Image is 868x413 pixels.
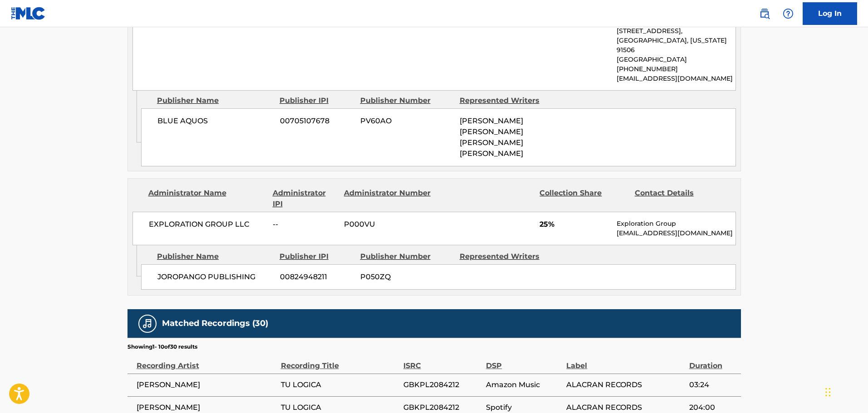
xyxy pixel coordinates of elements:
[617,36,735,55] p: [GEOGRAPHIC_DATA], [US_STATE] 91506
[617,26,735,36] p: [STREET_ADDRESS],
[635,188,723,209] div: Contact Details
[617,219,735,228] p: Exploration Group
[617,228,735,238] p: [EMAIL_ADDRESS][DOMAIN_NAME]
[157,251,273,262] div: Publisher Name
[148,188,266,209] div: Administrator Name
[281,351,399,371] div: Recording Title
[280,95,353,106] div: Publisher IPI
[360,272,453,282] span: P050ZQ
[157,272,273,282] span: JOROPANGO PUBLISHING
[486,402,562,413] span: Spotify
[486,351,562,371] div: DSP
[460,251,552,262] div: Represented Writers
[689,351,736,371] div: Duration
[273,188,337,209] div: Administrator IPI
[403,402,481,413] span: GBKPL2084212
[539,219,610,230] span: 25%
[783,8,794,19] img: help
[280,272,353,282] span: 00824948211
[403,379,481,390] span: GBKPL2084212
[137,402,276,413] span: [PERSON_NAME]
[360,116,453,126] span: PV60AO
[486,379,562,390] span: Amazon Music
[344,219,432,230] span: P000VU
[566,402,684,413] span: ALACRAN RECORDS
[344,188,432,209] div: Administrator Number
[162,318,268,329] h5: Matched Recordings (30)
[403,351,481,371] div: ISRC
[149,219,266,230] span: EXPLORATION GROUP LLC
[137,379,276,390] span: [PERSON_NAME]
[566,379,684,390] span: ALACRAN RECORDS
[823,369,868,413] iframe: Chat Widget
[460,117,523,158] span: [PERSON_NAME] [PERSON_NAME] [PERSON_NAME] [PERSON_NAME]
[803,2,857,25] a: Log In
[273,219,337,230] span: --
[689,402,736,413] span: 204:00
[142,318,153,329] img: Matched Recordings
[137,351,276,371] div: Recording Artist
[157,116,273,126] span: BLUE AQUOS
[281,379,399,390] span: TU LOGICA
[755,5,774,23] a: Public Search
[566,351,684,371] div: Label
[539,188,628,209] div: Collection Share
[360,251,453,262] div: Publisher Number
[759,8,770,19] img: search
[157,95,273,106] div: Publisher Name
[11,7,46,20] img: MLC Logo
[689,379,736,390] span: 03:24
[460,95,552,106] div: Represented Writers
[281,402,399,413] span: TU LOGICA
[617,74,735,83] p: [EMAIL_ADDRESS][DOMAIN_NAME]
[825,379,831,406] div: Drag
[128,343,197,351] p: Showing 1 - 10 of 30 results
[280,251,353,262] div: Publisher IPI
[779,5,797,23] div: Help
[360,95,453,106] div: Publisher Number
[617,55,735,64] p: [GEOGRAPHIC_DATA]
[280,116,353,126] span: 00705107678
[617,64,735,74] p: [PHONE_NUMBER]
